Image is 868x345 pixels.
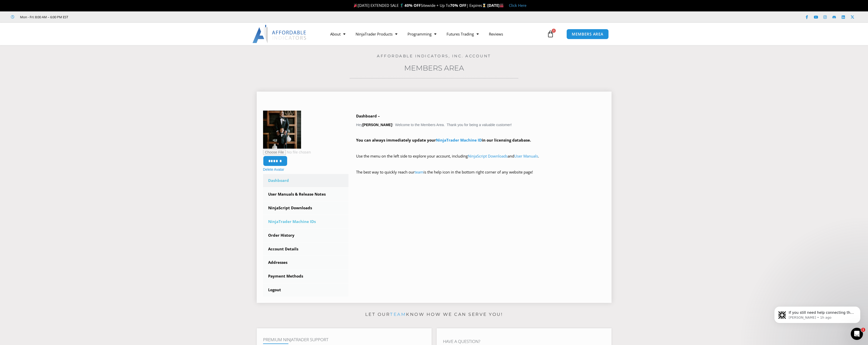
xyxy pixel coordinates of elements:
span: [DATE] EXTENDED SALE 🏌️‍♂️ Sitewide + Up To | Expires [353,3,487,8]
img: ⌛ [482,4,486,7]
a: NinjaTrader Machine ID [436,137,482,143]
strong: You can always immediately update your in our licensing database. [356,137,531,143]
iframe: Customer reviews powered by Trustpilot [75,14,151,20]
img: 🎉 [354,4,358,7]
a: Logout [263,283,349,297]
a: Addresses [263,256,349,269]
span: 1 [861,328,865,332]
p: Let our know how we can serve you! [257,310,612,319]
a: 0 [539,27,562,41]
span: Mon - Fri: 8:00 AM – 6:00 PM EST [19,14,68,20]
a: NinjaTrader Machine IDs [263,215,349,228]
a: NinjaScript Downloads [263,201,349,215]
strong: [DATE] [487,3,504,8]
nav: Menu [325,28,546,40]
a: About [325,28,350,40]
span: MEMBERS AREA [572,32,603,36]
span: 0 [552,29,556,33]
a: team [415,169,423,175]
img: LogoAI | Affordable Indicators – NinjaTrader [252,25,307,43]
a: Futures Trading [441,28,484,40]
a: User Manuals & Release Notes [263,188,349,201]
a: NinjaTrader Products [350,28,402,40]
a: NinjaScript Downloads [468,153,508,159]
img: 🏭 [500,4,504,7]
iframe: Intercom notifications message [767,296,868,331]
a: User Manuals [514,153,538,159]
h4: Premium NinjaTrader Support [263,337,425,342]
b: Dashboard – [356,113,380,118]
a: Affordable Indicators, Inc. Account [377,54,491,58]
a: team [390,312,406,317]
a: Programming [402,28,441,40]
a: Account Details [263,243,349,256]
div: Hey ! Welcome to the Members Area. Thank you for being a valuable customer! [356,113,605,183]
a: Payment Methods [263,270,349,283]
strong: 40% OFF [404,3,421,8]
img: PAO_0176-150x150.jpg [263,111,301,149]
iframe: Intercom live chat [851,328,863,340]
a: Members Area [404,64,464,72]
nav: Account pages [263,174,349,297]
p: The best way to quickly reach our is the help icon in the bottom right corner of any website page! [356,169,605,183]
p: Use the menu on the left side to explore your account, including and . [356,153,605,167]
a: Delete Avatar [263,167,284,171]
a: Reviews [484,28,508,40]
a: MEMBERS AREA [566,29,609,39]
h4: Have A Question? [443,339,605,344]
strong: [PERSON_NAME] [362,123,392,127]
a: Click Here [509,3,526,8]
strong: 70% OFF [450,3,466,8]
a: Dashboard [263,174,349,187]
a: Order History [263,229,349,242]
